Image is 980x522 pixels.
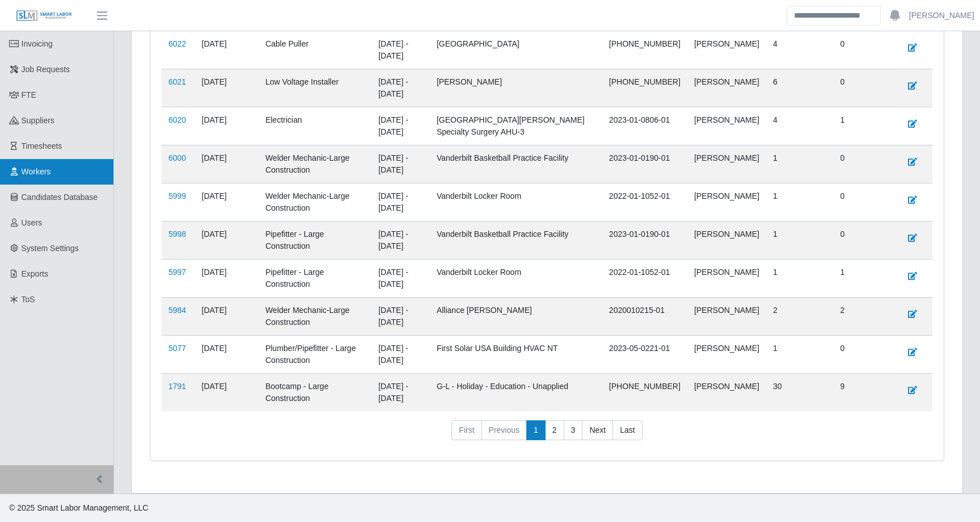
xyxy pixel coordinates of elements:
[602,31,687,69] td: [PHONE_NUMBER]
[834,373,894,411] td: 9
[787,6,881,26] input: Search
[834,69,894,107] td: 0
[430,183,602,221] td: Vanderbilt Locker Room
[430,297,602,335] td: Alliance [PERSON_NAME]
[168,306,186,315] a: 5984
[602,335,687,373] td: 2023-05-0221-01
[612,420,642,441] a: Last
[371,335,430,373] td: [DATE] - [DATE]
[602,107,687,145] td: 2023-01-0806-01
[259,221,371,259] td: Pipefitter - Large Construction
[602,297,687,335] td: 2020010215-01
[259,297,371,335] td: Welder Mechanic-Large Construction
[371,183,430,221] td: [DATE] - [DATE]
[545,420,564,441] a: 2
[371,373,430,411] td: [DATE] - [DATE]
[766,373,834,411] td: 30
[259,335,371,373] td: Plumber/Pipefitter - Large Construction
[602,183,687,221] td: 2022-01-1052-01
[766,335,834,373] td: 1
[259,107,371,145] td: Electrician
[371,31,430,69] td: [DATE] - [DATE]
[259,69,371,107] td: Low Voltage Installer
[602,259,687,297] td: 2022-01-1052-01
[909,10,974,22] a: [PERSON_NAME]
[259,373,371,411] td: Bootcamp - Large Construction
[259,259,371,297] td: Pipefitter - Large Construction
[766,297,834,335] td: 2
[687,259,766,297] td: [PERSON_NAME]
[834,259,894,297] td: 1
[195,335,259,373] td: [DATE]
[195,297,259,335] td: [DATE]
[766,31,834,69] td: 4
[195,221,259,259] td: [DATE]
[766,145,834,183] td: 1
[371,69,430,107] td: [DATE] - [DATE]
[564,420,583,441] a: 3
[168,344,186,353] a: 5077
[168,39,186,48] a: 6022
[687,107,766,145] td: [PERSON_NAME]
[168,268,186,277] a: 5997
[22,65,70,74] span: Job Requests
[162,420,932,450] nav: pagination
[195,31,259,69] td: [DATE]
[602,373,687,411] td: [PHONE_NUMBER]
[22,141,62,151] span: Timesheets
[766,221,834,259] td: 1
[687,31,766,69] td: [PERSON_NAME]
[834,297,894,335] td: 2
[526,420,546,441] a: 1
[168,153,186,162] a: 6000
[259,31,371,69] td: Cable Puller
[687,145,766,183] td: [PERSON_NAME]
[430,145,602,183] td: Vanderbilt Basketball Practice Facility
[195,145,259,183] td: [DATE]
[430,107,602,145] td: [GEOGRAPHIC_DATA][PERSON_NAME] Specialty Surgery AHU-3
[371,259,430,297] td: [DATE] - [DATE]
[834,183,894,221] td: 0
[22,295,35,304] span: ToS
[430,335,602,373] td: First Solar USA Building HVAC NT
[430,373,602,411] td: G-L - Holiday - Education - Unapplied
[766,183,834,221] td: 1
[22,218,43,227] span: Users
[371,145,430,183] td: [DATE] - [DATE]
[168,191,186,201] a: 5999
[687,221,766,259] td: [PERSON_NAME]
[834,335,894,373] td: 0
[602,221,687,259] td: 2023-01-0190-01
[371,221,430,259] td: [DATE] - [DATE]
[168,77,186,86] a: 6021
[22,193,98,202] span: Candidates Database
[22,116,54,125] span: Suppliers
[766,69,834,107] td: 6
[834,107,894,145] td: 1
[195,107,259,145] td: [DATE]
[834,221,894,259] td: 0
[430,31,602,69] td: [GEOGRAPHIC_DATA]
[195,373,259,411] td: [DATE]
[22,167,51,176] span: Workers
[687,297,766,335] td: [PERSON_NAME]
[371,297,430,335] td: [DATE] - [DATE]
[259,145,371,183] td: Welder Mechanic-Large Construction
[687,335,766,373] td: [PERSON_NAME]
[22,269,48,278] span: Exports
[22,39,53,48] span: Invoicing
[168,115,186,124] a: 6020
[430,221,602,259] td: Vanderbilt Basketball Practice Facility
[259,183,371,221] td: Welder Mechanic-Large Construction
[22,244,79,253] span: System Settings
[22,90,36,99] span: FTE
[430,259,602,297] td: Vanderbilt Locker Room
[834,145,894,183] td: 0
[195,259,259,297] td: [DATE]
[602,145,687,183] td: 2023-01-0190-01
[168,382,186,391] a: 1791
[834,31,894,69] td: 0
[371,107,430,145] td: [DATE] - [DATE]
[195,183,259,221] td: [DATE]
[602,69,687,107] td: [PHONE_NUMBER]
